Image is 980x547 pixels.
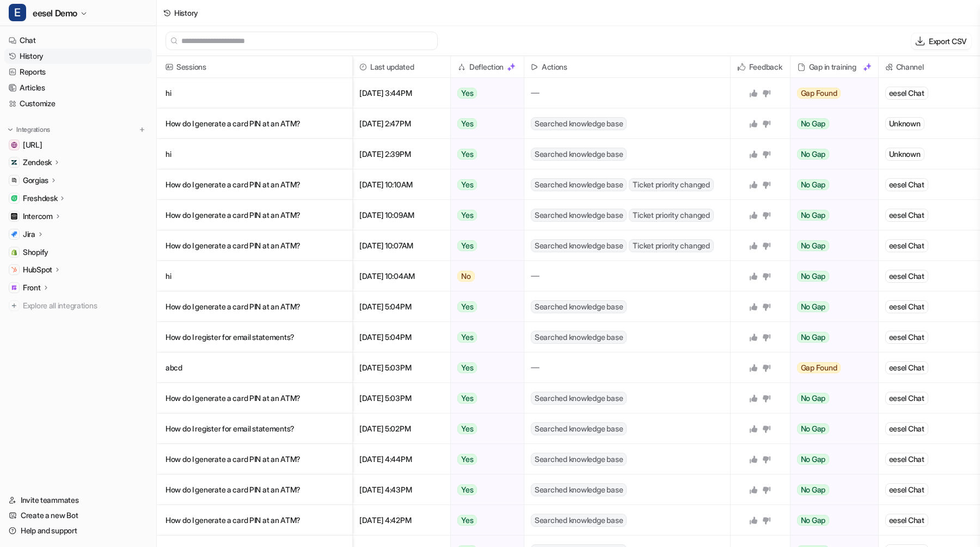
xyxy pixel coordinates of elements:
button: Export CSV [911,33,971,49]
span: [DATE] 10:09AM [357,200,446,230]
a: Articles [4,80,152,95]
div: eesel Chat [885,300,928,313]
p: HubSpot [23,264,52,275]
span: Ticket priority changed [629,239,713,252]
img: Zendesk [11,159,17,166]
button: Yes [451,139,518,169]
span: [DATE] 5:03PM [357,352,446,383]
span: [DATE] 10:07AM [357,230,446,261]
img: Shopify [11,249,17,256]
span: Last updated [357,56,446,78]
button: Integrations [4,124,53,135]
button: Yes [451,108,518,139]
span: Searched knowledge base [531,300,627,313]
div: Gap in training [795,56,874,78]
button: No Gap [791,291,871,322]
a: ShopifyShopify [4,245,152,260]
div: eesel Chat [885,331,928,344]
p: Front [23,282,41,293]
span: Sessions [161,56,348,78]
a: Help and support [4,523,152,538]
span: Yes [457,118,477,129]
span: Explore all integrations [23,297,148,314]
span: [DATE] 3:44PM [357,78,446,108]
span: [DATE] 5:04PM [357,291,446,322]
p: hi [166,78,344,108]
button: No Gap [791,414,871,444]
img: explore all integrations [9,300,20,311]
span: Searched knowledge base [531,178,627,191]
button: Yes [451,505,518,536]
span: Yes [457,362,477,373]
div: eesel Chat [885,239,928,252]
img: docs.eesel.ai [11,142,17,148]
span: No Gap [797,118,830,129]
a: Reports [4,64,152,80]
span: Ticket priority changed [629,178,713,191]
span: Searched knowledge base [531,331,627,344]
a: Explore all integrations [4,298,152,313]
button: No Gap [791,505,871,536]
button: Yes [451,78,518,108]
button: No Gap [791,444,871,475]
p: Export CSV [929,35,967,47]
span: Channel [883,56,976,78]
button: No Gap [791,139,871,169]
span: E [9,4,26,21]
div: eesel Chat [885,483,928,496]
a: Create a new Bot [4,508,152,523]
span: [DATE] 10:04AM [357,261,446,291]
button: Gap Found [791,352,871,383]
p: Zendesk [23,157,52,168]
span: Searched knowledge base [531,117,627,130]
span: No Gap [797,332,830,343]
button: No Gap [791,475,871,505]
span: Searched knowledge base [531,209,627,222]
p: How do I generate a card PIN at an ATM? [166,475,344,505]
button: No [451,261,518,291]
span: [DATE] 5:02PM [357,414,446,444]
img: Intercom [11,213,17,220]
a: Customize [4,96,152,111]
span: No Gap [797,301,830,312]
span: No Gap [797,515,830,526]
span: No Gap [797,149,830,160]
button: No Gap [791,322,871,352]
span: Yes [457,393,477,404]
span: No Gap [797,271,830,282]
span: No Gap [797,454,830,465]
p: Integrations [16,125,50,134]
button: No Gap [791,383,871,414]
img: Front [11,284,17,291]
button: No Gap [791,108,871,139]
img: Freshdesk [11,195,17,202]
p: How do I generate a card PIN at an ATM? [166,108,344,139]
p: How do I generate a card PIN at an ATM? [166,200,344,230]
span: [DATE] 2:47PM [357,108,446,139]
img: menu_add.svg [138,126,146,133]
div: eesel Chat [885,453,928,466]
p: How do I generate a card PIN at an ATM? [166,291,344,322]
button: No Gap [791,230,871,261]
div: eesel Chat [885,270,928,283]
img: expand menu [7,126,14,133]
button: Yes [451,414,518,444]
div: eesel Chat [885,209,928,222]
button: Yes [451,383,518,414]
span: Gap Found [797,362,841,373]
span: Searched knowledge base [531,422,627,435]
p: hi [166,261,344,291]
h2: Feedback [749,56,782,78]
span: No Gap [797,210,830,221]
div: eesel Chat [885,87,928,100]
span: Searched knowledge base [531,483,627,496]
h2: Deflection [469,56,504,78]
button: No Gap [791,200,871,230]
span: Searched knowledge base [531,392,627,405]
span: Yes [457,454,477,465]
div: eesel Chat [885,178,928,191]
a: Chat [4,33,152,48]
div: eesel Chat [885,514,928,527]
p: Freshdesk [23,193,57,204]
span: Yes [457,484,477,495]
